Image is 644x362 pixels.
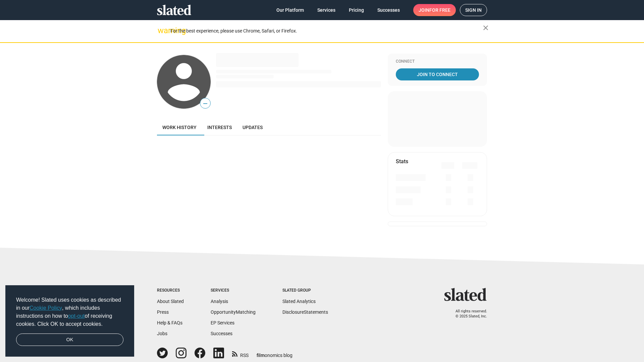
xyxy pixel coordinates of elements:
[202,119,237,135] a: Interests
[349,4,364,16] span: Pricing
[16,334,123,346] a: dismiss cookie message
[211,309,256,315] a: OpportunityMatching
[211,320,234,325] a: EP Services
[232,348,249,359] a: RSS
[343,4,369,16] a: Pricing
[243,125,263,130] span: Updates
[317,4,335,16] span: Services
[396,158,408,165] mat-card-title: Stats
[157,320,182,325] a: Help & FAQs
[396,59,479,64] div: Connect
[282,299,316,304] a: Slated Analytics
[397,68,478,80] span: Join To Connect
[157,299,184,304] a: About Slated
[257,347,292,359] a: filmonomics blog
[460,4,487,16] a: Sign in
[211,299,228,304] a: Analysis
[448,309,487,319] p: All rights reserved. © 2025 Slated, Inc.
[157,288,184,293] div: Resources
[170,26,483,36] div: For the best experience, please use Chrome, Safari, or Firefox.
[282,309,328,315] a: DisclosureStatements
[211,288,256,293] div: Services
[429,4,450,16] span: for free
[207,125,232,130] span: Interests
[211,331,232,336] a: Successes
[200,99,210,108] span: —
[68,313,85,319] a: opt-out
[237,119,268,135] a: Updates
[5,285,134,357] div: cookieconsent
[282,288,328,293] div: Slated Group
[157,331,167,336] a: Jobs
[413,4,456,16] a: Joinfor free
[30,305,62,311] a: Cookie Policy
[377,4,400,16] span: Successes
[465,4,482,16] span: Sign in
[158,26,166,35] mat-icon: warning
[372,4,405,16] a: Successes
[157,309,169,315] a: Press
[16,296,123,328] span: Welcome! Slated uses cookies as described in our , which includes instructions on how to of recei...
[482,24,490,32] mat-icon: close
[162,125,197,130] span: Work history
[312,4,341,16] a: Services
[276,4,304,16] span: Our Platform
[271,4,309,16] a: Our Platform
[157,119,202,135] a: Work history
[396,68,479,80] a: Join To Connect
[257,353,265,358] span: film
[419,4,450,16] span: Join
